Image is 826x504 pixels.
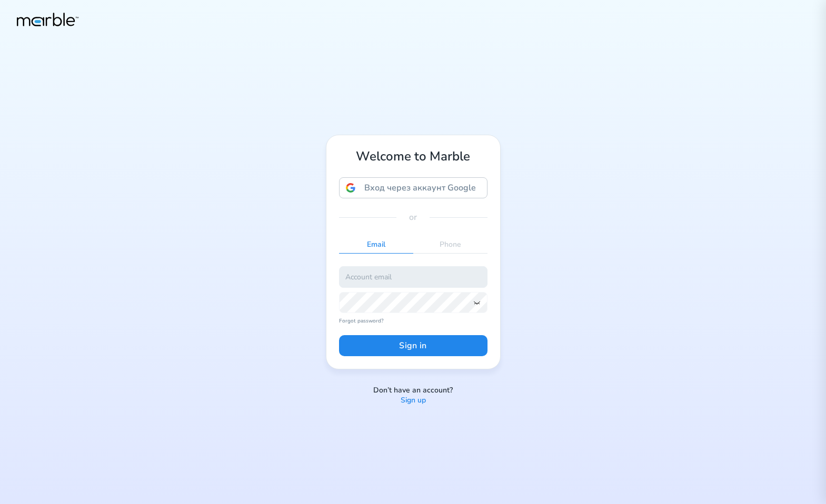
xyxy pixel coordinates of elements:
[413,236,487,253] p: Phone
[339,148,487,165] h1: Welcome to Marble
[373,386,453,396] p: Don’t have an account?
[339,317,487,325] a: Forgot password?
[339,335,487,356] button: Sign in
[339,266,487,287] input: Account email
[401,396,426,406] a: Sign up
[409,211,417,224] p: or
[339,236,413,253] p: Email
[339,177,487,198] div: Вход через аккаунт Google
[360,182,481,194] span: Вход через аккаунт Google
